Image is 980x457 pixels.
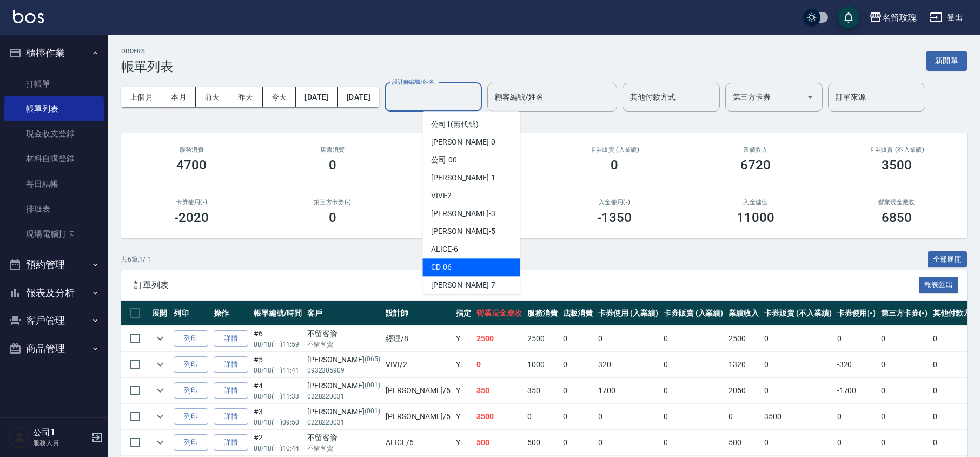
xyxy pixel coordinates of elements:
p: 08/18 (一) 10:44 [254,443,302,453]
td: 0 [726,404,762,429]
h3: -1350 [597,210,632,225]
td: 0 [835,430,879,455]
td: Y [453,430,474,455]
p: (001) [365,380,380,391]
div: 不留客資 [307,328,380,340]
h2: 其他付款方式(-) [416,199,531,206]
h2: 店販消費 [275,146,390,153]
td: 0 [560,430,596,455]
td: 0 [661,378,726,403]
td: 1000 [525,352,560,377]
td: 0 [560,326,596,351]
th: 卡券使用(-) [835,301,879,326]
td: 0 [661,352,726,377]
span: [PERSON_NAME] -1 [431,172,495,184]
h2: 卡券販賣 (入業績) [557,146,672,153]
td: 0 [835,404,879,429]
button: expand row [152,330,168,347]
th: 卡券販賣 (入業績) [661,301,726,326]
span: CD -06 [431,262,452,273]
th: 業績收入 [726,301,762,326]
h2: 卡券販賣 (不入業績) [839,146,954,153]
td: 3500 [762,404,834,429]
h2: 業績收入 [698,146,813,153]
td: 0 [835,326,879,351]
td: 0 [661,404,726,429]
a: 打帳單 [4,71,104,96]
td: Y [453,404,474,429]
h3: 3500 [882,158,912,173]
img: Person [9,427,30,448]
p: 0228220031 [307,391,380,401]
td: [PERSON_NAME] /5 [383,378,453,403]
td: 0 [878,378,930,403]
td: 2500 [525,326,560,351]
td: 0 [762,352,834,377]
a: 材料自購登錄 [4,146,104,171]
div: [PERSON_NAME] [307,354,380,365]
td: 0 [560,378,596,403]
button: expand row [152,382,168,399]
td: 0 [878,430,930,455]
button: [DATE] [296,87,337,107]
h3: 11000 [737,210,774,225]
button: 列印 [174,330,208,347]
td: 0 [525,404,560,429]
td: 350 [525,378,560,403]
a: 排班表 [4,197,104,221]
td: 350 [474,378,525,403]
a: 詳情 [214,356,248,373]
p: 不留客資 [307,443,380,453]
a: 新開單 [926,55,967,66]
h3: 帳單列表 [121,59,173,74]
td: #3 [251,404,304,429]
td: 0 [661,430,726,455]
td: 0 [661,326,726,351]
th: 設計師 [383,301,453,326]
button: 全部展開 [928,251,968,268]
button: 前天 [196,87,229,107]
td: 0 [878,352,930,377]
a: 現金收支登錄 [4,121,104,146]
p: 08/18 (一) 11:41 [254,365,302,375]
button: 名留玫瑰 [865,6,921,29]
a: 每日結帳 [4,172,104,197]
td: ALICE /6 [383,430,453,455]
td: #6 [251,326,304,351]
td: 2500 [474,326,525,351]
button: 列印 [174,434,208,451]
button: 登出 [925,8,967,28]
h2: ORDERS [121,48,173,55]
p: (065) [365,354,380,365]
button: expand row [152,356,168,373]
td: 1700 [595,378,661,403]
a: 現場電腦打卡 [4,221,104,246]
td: 1320 [726,352,762,377]
td: 0 [595,430,661,455]
td: -1700 [835,378,879,403]
button: save [838,6,859,28]
h2: 入金儲值 [698,199,813,206]
p: 0228220031 [307,417,380,427]
a: 報表匯出 [919,279,959,290]
button: expand row [152,434,168,451]
h3: 0 [611,158,618,173]
td: 0 [560,404,596,429]
td: Y [453,378,474,403]
div: 不留客資 [307,432,380,443]
p: 不留客資 [307,340,380,349]
span: ALICE -6 [431,244,458,255]
td: 0 [762,378,834,403]
h3: 4700 [176,158,207,173]
td: 500 [726,430,762,455]
td: #5 [251,352,304,377]
button: 上個月 [121,87,162,107]
span: [PERSON_NAME] -0 [431,136,495,148]
a: 詳情 [214,382,248,399]
button: 新開單 [926,51,967,71]
button: 報表及分析 [4,279,104,307]
p: 08/18 (一) 11:59 [254,340,302,349]
td: 0 [762,326,834,351]
div: 名留玫瑰 [882,11,917,24]
button: 昨天 [229,87,263,107]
